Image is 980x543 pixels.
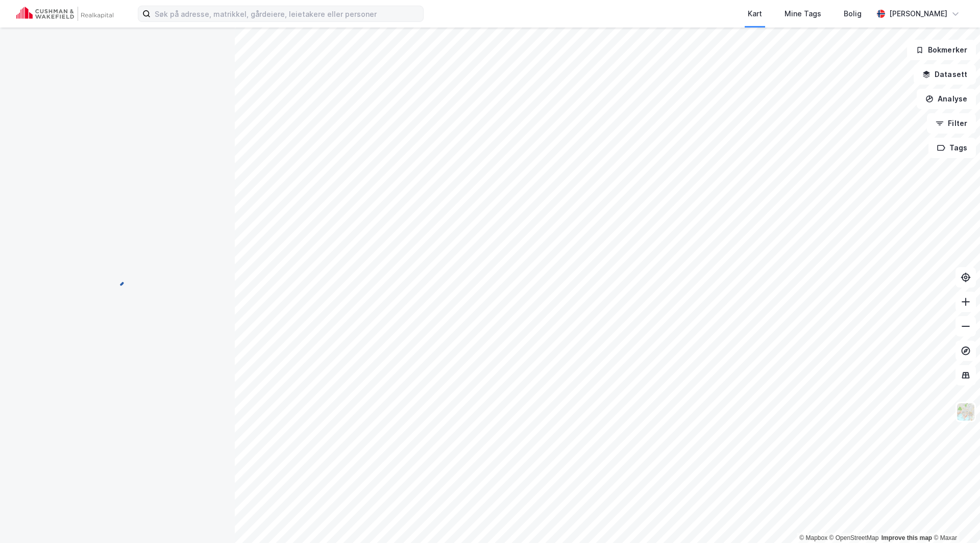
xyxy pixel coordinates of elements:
img: Z [956,402,975,422]
a: OpenStreetMap [829,534,879,541]
div: Kontrollprogram for chat [929,494,980,543]
div: Bolig [844,8,862,20]
button: Analyse [917,89,976,109]
iframe: Chat Widget [929,494,980,543]
div: Mine Tags [785,8,821,20]
img: spinner.a6d8c91a73a9ac5275cf975e30b51cfb.svg [109,271,126,288]
button: Datasett [914,64,976,85]
button: Filter [927,113,976,134]
div: Kart [748,8,762,20]
img: cushman-wakefield-realkapital-logo.202ea83816669bd177139c58696a8fa1.svg [16,7,113,21]
input: Søk på adresse, matrikkel, gårdeiere, leietakere eller personer [151,6,423,21]
div: [PERSON_NAME] [889,8,947,20]
a: Mapbox [799,534,827,541]
button: Tags [928,138,976,158]
button: Bokmerker [907,40,976,60]
a: Improve this map [881,534,932,541]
